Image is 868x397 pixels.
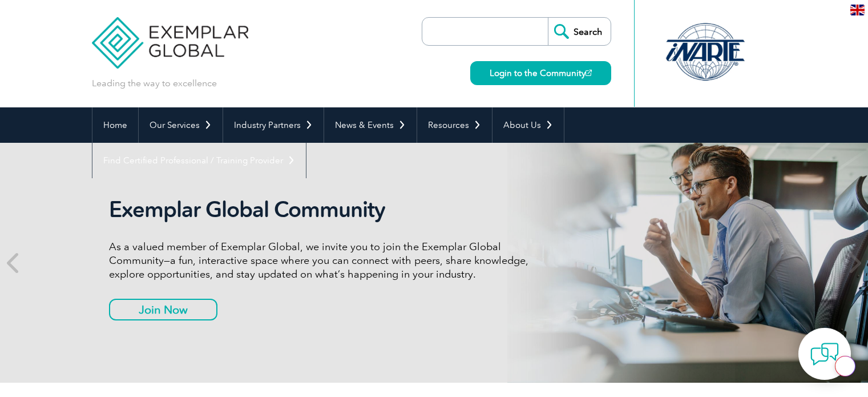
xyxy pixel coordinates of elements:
[586,70,592,76] img: open_square.png
[109,240,537,281] p: As a valued member of Exemplar Global, we invite you to join the Exemplar Global Community—a fun,...
[810,340,839,368] img: contact-chat.png
[548,18,611,45] input: Search
[492,107,564,143] a: About Us
[92,77,217,90] p: Leading the way to excellence
[324,107,417,143] a: News & Events
[139,107,223,143] a: Our Services
[109,299,217,320] a: Join Now
[417,107,492,143] a: Resources
[92,107,138,143] a: Home
[470,61,611,85] a: Login to the Community
[109,197,537,223] h2: Exemplar Global Community
[850,5,865,15] img: en
[223,107,324,143] a: Industry Partners
[92,143,306,178] a: Find Certified Professional / Training Provider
